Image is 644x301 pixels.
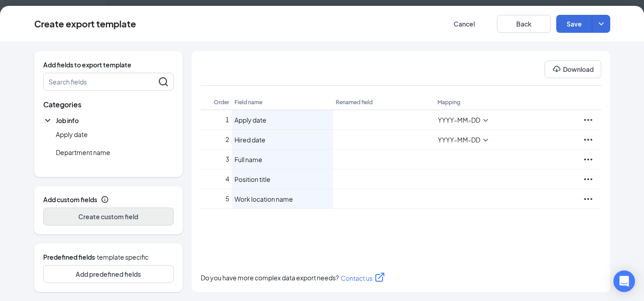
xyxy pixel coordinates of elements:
span: Apply date [56,130,88,139]
div: Field name [232,95,333,110]
div: 5 [215,189,232,208]
span: Department name [56,148,110,157]
svg: Ellipses [583,194,594,204]
div: Renamed field [333,95,435,110]
svg: Ellipses [583,115,594,125]
button: Create custom field [43,208,174,226]
span: Do you have more complex data export needs? [201,273,339,282]
span: Add custom fields [43,195,97,204]
button: Add predefined fields [43,265,174,283]
span: Predefined fields [43,252,95,261]
a: Contact usExternalLink [339,272,385,283]
span: Position title [234,175,270,183]
span: Work location name [234,195,293,203]
div: 1 [215,110,232,129]
span: YYYY-MM-DD [438,113,488,127]
button: ChevronDown [592,15,610,33]
div: Mapping [435,95,570,110]
svg: Download [552,65,561,74]
button: Save [556,15,592,33]
span: Contact us [341,274,373,283]
span: Hired date [56,166,87,175]
svg: ExternalLink [374,272,385,283]
span: Full name [234,155,262,164]
span: YYYY-MM-DD [438,133,488,146]
button: Cancel [437,15,491,33]
span: · template specific [95,252,149,261]
div: 4 [215,169,232,189]
svg: ChevronDown [597,19,606,28]
span: Categories [43,100,81,109]
svg: Ellipses [583,134,594,145]
div: Order [215,95,232,110]
div: 2 [215,130,232,149]
button: Back [497,15,551,33]
span: Hired date [234,136,266,144]
svg: Ellipses [583,154,594,165]
span: Apply date [234,116,266,124]
div: Create export template [34,19,136,29]
div: Open Intercom Messenger [613,270,635,292]
svg: Ellipses [583,174,594,185]
span: Add fields to export template [43,60,131,69]
svg: Info [101,195,109,204]
span: Job info [56,116,79,125]
div: 3 [215,150,232,169]
svg: ChevronDown [43,116,52,125]
button: DownloadDownload [545,60,601,78]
